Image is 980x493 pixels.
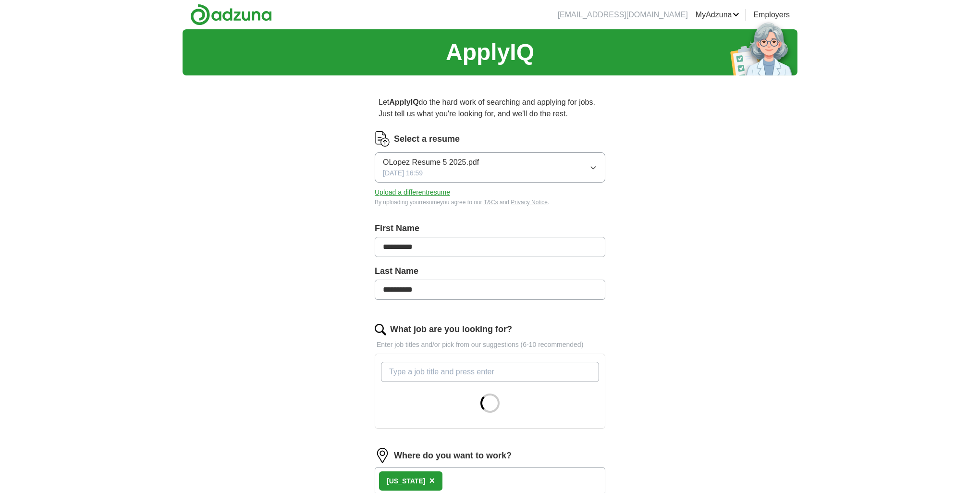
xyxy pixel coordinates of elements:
button: OLopez Resume 5 2025.pdf[DATE] 16:59 [375,152,605,183]
span: [DATE] 16:59 [383,168,423,178]
img: Adzuna logo [190,4,272,25]
li: [EMAIL_ADDRESS][DOMAIN_NAME] [558,9,688,21]
label: First Name [375,222,605,235]
a: Employers [753,9,790,21]
span: OLopez Resume 5 2025.pdf [383,157,479,168]
span: × [429,475,435,486]
label: Last Name [375,265,605,278]
button: Upload a differentresume [375,187,450,197]
h1: ApplyIQ [446,35,534,70]
img: location.png [375,448,390,463]
img: CV Icon [375,131,390,147]
div: By uploading your resume you agree to our and . [375,198,605,207]
a: MyAdzuna [696,9,740,21]
p: Enter job titles and/or pick from our suggestions (6-10 recommended) [375,340,605,350]
label: Where do you want to work? [394,449,512,462]
a: T&Cs [484,199,498,206]
button: × [429,474,435,488]
input: Type a job title and press enter [381,362,599,382]
a: Privacy Notice [511,199,548,206]
label: What job are you looking for? [390,323,512,336]
img: search.png [375,324,386,335]
label: Select a resume [394,133,460,146]
div: [US_STATE] [387,476,425,486]
strong: ApplyIQ [389,98,418,106]
p: Let do the hard work of searching and applying for jobs. Just tell us what you're looking for, an... [375,93,605,123]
